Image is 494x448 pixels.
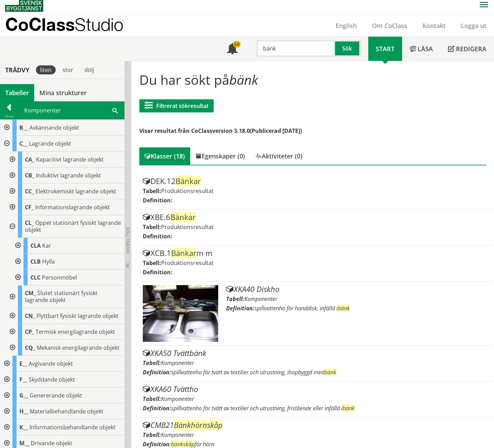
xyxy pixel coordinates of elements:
[171,404,355,412] span: spillvattenho för tvätt av textilier och utrustning, fristående eller infälld i
[139,147,190,165] div: Klasser (18)
[257,40,335,57] input: Sök
[143,404,171,412] label: Definition:
[440,37,494,61] a: Redigera
[36,188,116,195] span: Elektrokemiskt lagrande objekt
[226,304,254,312] label: Definition:
[453,21,494,30] a: Logga ut
[254,304,349,312] span: spillvattenho för handdisk, infälld i
[143,395,161,403] label: Tabell:
[143,431,161,439] label: Tabell:
[19,376,27,383] span: F__
[19,140,28,147] span: C__
[143,421,490,429] div: CMB21
[29,360,73,367] span: Avgivande objekt
[143,196,173,204] label: Definition:
[250,147,308,165] div: Aktiviteter (0)
[25,289,97,304] span: Slutet stationärt fysiskt lagrande objekt
[161,359,194,367] span: Komponenter
[328,21,364,30] a: English
[25,172,35,179] span: CB_
[19,439,29,447] span: M__
[174,420,223,430] span: Bänkhörnskåp
[5,15,138,36] a: CoClassStudio
[139,72,486,87] h1: Du har sökt på
[30,408,103,415] span: Materialbehandlande objekt
[143,232,173,240] label: Definition:
[75,14,123,35] span: Studio
[112,107,118,114] span: Sök i tabellen
[30,392,82,399] span: Genererande objekt
[335,40,361,57] button: Sök
[143,349,490,357] div: XKA50 Tvättbänk
[227,44,238,55] span: Notifikationer
[244,295,277,303] span: Komponenter
[139,127,250,135] span: Visar resultat från CoClassversion 3.18.0
[125,227,131,254] span: Dölj trädvy
[456,45,486,53] span: Redigera
[42,274,77,281] span: Personmöbel
[18,102,124,119] div: Komponenter
[139,99,214,112] button: Filtrerat sökresultat
[19,423,28,431] span: K__
[143,440,171,448] label: Definition:
[226,285,490,293] div: XKA40 Diskho
[143,359,161,367] label: Tabell:
[143,213,490,221] div: XBE.6
[25,344,35,351] span: CQ_
[143,285,218,342] img: Tabell
[143,268,173,276] label: Definition:
[233,41,241,48] div: 60
[171,440,195,448] span: bänkskåp
[143,223,161,231] label: Tabell:
[161,187,214,195] span: Produktionsresultat
[25,188,34,195] span: CC_
[19,124,28,131] span: B__
[143,249,490,257] div: XCB.1 m m
[226,295,244,303] label: Tabell:
[80,65,98,74] div: dölj
[376,45,394,53] span: Start
[337,304,349,312] span: bänk
[229,71,258,89] span: bänk
[25,156,35,163] span: CA_
[58,65,77,74] div: stor
[35,203,110,211] span: Informationslagrande objekt
[190,147,250,165] div: Egenskaper (0)
[25,219,121,234] span: Öppet stationärt fysiskt lagrande objekt
[42,242,51,249] span: Kar
[171,368,336,376] span: spillvattenho för tvätt av textilier och utrustning, ihopbyggd med
[1,66,33,74] div: Trädvy
[36,156,104,163] span: Kapacitivt lagrande objekt
[42,258,55,265] span: Hylla
[30,242,41,249] span: CLA
[161,395,194,403] span: Komponenter
[171,248,196,258] span: Bänkar
[36,65,56,74] div: liten
[418,45,433,53] span: Läsa
[25,328,34,336] span: CP_
[19,360,27,367] span: E__
[219,37,245,61] a: 60
[5,20,123,28] p: CoClass
[25,219,34,227] span: CL_
[143,259,161,267] label: Tabell:
[36,172,101,179] span: Induktivt lagrande objekt
[19,408,28,415] span: H__
[343,404,355,412] span: bänk
[143,187,161,195] label: Tabell:
[36,328,115,336] span: Termisk energilagrande objekt
[143,385,490,393] div: XKA60 Tvättho
[0,113,18,119] div: Tillbaka
[176,176,201,186] span: Bänkar
[19,392,28,399] span: G__
[25,312,35,320] span: CN_
[30,274,40,281] span: CLC
[415,21,453,30] a: Kontakt
[29,423,115,431] span: Informationsbehandlande objekt
[161,431,194,439] span: Komponenter
[324,368,336,376] span: bänk
[250,127,302,135] span: (Publicerad [DATE])
[143,177,490,185] div: DEK.12
[402,37,440,61] a: Läsa
[161,259,214,267] span: Produktionsresultat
